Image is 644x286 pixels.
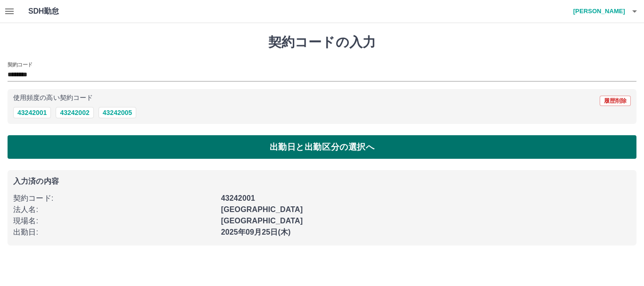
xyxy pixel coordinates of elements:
[99,107,136,118] button: 43242005
[13,204,215,215] p: 法人名 :
[221,205,303,213] b: [GEOGRAPHIC_DATA]
[56,107,93,118] button: 43242002
[8,61,33,68] h2: 契約コード
[221,228,291,236] b: 2025年09月25日(木)
[13,227,215,238] p: 出勤日 :
[221,194,255,202] b: 43242001
[13,178,631,185] p: 入力済の内容
[221,217,303,225] b: [GEOGRAPHIC_DATA]
[13,215,215,227] p: 現場名 :
[8,34,636,50] h1: 契約コードの入力
[13,193,215,204] p: 契約コード :
[13,107,51,118] button: 43242001
[600,96,631,106] button: 履歴削除
[13,95,93,101] p: 使用頻度の高い契約コード
[8,135,636,159] button: 出勤日と出勤区分の選択へ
